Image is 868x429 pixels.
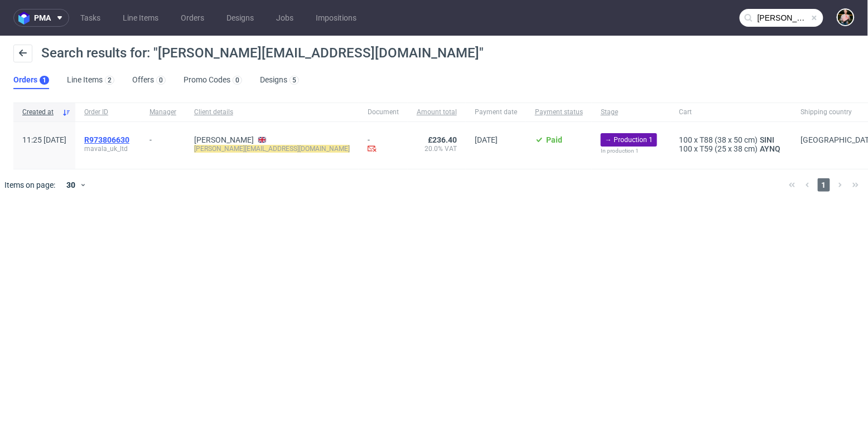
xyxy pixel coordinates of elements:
[116,9,165,27] a: Line Items
[235,76,239,84] div: 0
[220,9,261,27] a: Designs
[605,135,653,145] span: → Production 1
[758,135,777,144] a: SINI
[74,9,107,27] a: Tasks
[194,108,350,117] span: Client details
[132,71,166,89] a: Offers0
[679,135,693,144] span: 100
[84,108,132,117] span: Order ID
[417,108,457,117] span: Amount total
[4,179,55,191] span: Items on page:
[818,178,830,192] span: 1
[601,147,662,155] div: In production 1
[42,76,46,84] div: 1
[292,76,296,84] div: 5
[758,144,783,153] a: AYNQ
[838,9,853,25] img: Marta Tomaszewska
[184,71,242,89] a: Promo Codes0
[34,14,51,22] span: pma
[22,135,66,144] span: 11:25 [DATE]
[475,108,517,117] span: Payment date
[368,135,399,155] div: -
[700,135,758,144] span: T88 (38 x 50 cm)
[535,108,583,117] span: Payment status
[368,108,399,117] span: Document
[13,9,69,27] button: pma
[18,12,34,25] img: logo
[194,145,350,153] mark: [PERSON_NAME][EMAIL_ADDRESS][DOMAIN_NAME]
[41,45,484,61] span: Search results for: "[PERSON_NAME][EMAIL_ADDRESS][DOMAIN_NAME]"
[159,76,163,84] div: 0
[13,71,49,89] a: Orders1
[84,135,132,144] a: R973806630
[22,108,57,117] span: Created at
[260,71,299,89] a: Designs5
[417,144,457,153] span: 20.0% VAT
[475,135,498,144] span: [DATE]
[546,135,562,144] span: Paid
[428,135,457,144] span: £236.40
[174,9,211,27] a: Orders
[679,144,693,153] span: 100
[150,131,176,144] div: -
[84,135,129,144] span: R973806630
[84,144,132,153] span: mavala_uk_ltd
[60,177,80,193] div: 30
[679,144,783,153] div: x
[194,135,254,144] a: [PERSON_NAME]
[679,135,783,144] div: x
[269,9,300,27] a: Jobs
[150,108,176,117] span: Manager
[67,71,114,89] a: Line Items2
[108,76,112,84] div: 2
[309,9,363,27] a: Impositions
[601,108,662,117] span: Stage
[679,108,783,117] span: Cart
[700,144,758,153] span: T59 (25 x 38 cm)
